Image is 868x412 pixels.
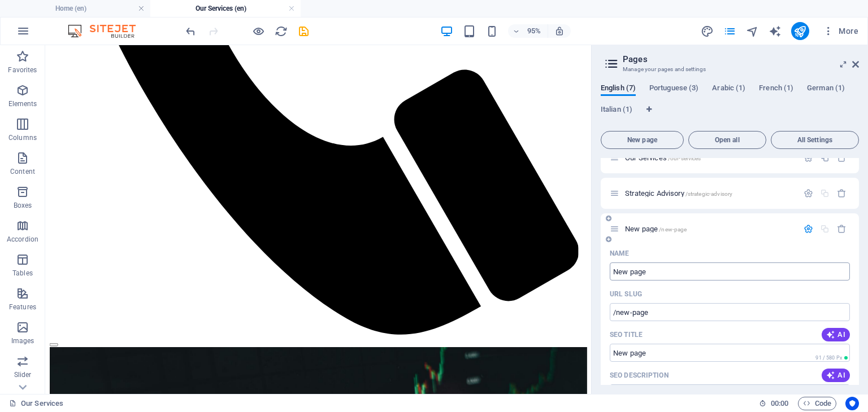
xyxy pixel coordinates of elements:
span: /our-services [668,155,701,161]
span: English (7) [601,81,636,97]
i: Pages (Ctrl+Alt+S) [723,25,736,38]
p: Elements [8,99,37,108]
h3: Manage your pages and settings [623,64,836,74]
p: Accordion [7,235,38,244]
h6: 95% [525,24,543,38]
button: AI [822,369,850,382]
p: Boxes [14,201,32,210]
div: Duplicate [820,153,830,163]
button: navigator [746,24,759,38]
span: Calculated pixel length in search results [813,354,850,362]
button: New page [601,131,684,149]
div: Our Services/our-services [622,154,798,161]
button: pages [723,24,737,38]
span: /strategic-advisory [685,191,733,197]
h4: Our Services (en) [150,2,301,15]
button: save [297,24,310,38]
p: Name [610,249,629,258]
i: Reload page [275,25,288,38]
div: Strategic Advisory/strategic-advisory [622,190,798,197]
div: Remove [837,153,847,163]
span: AI [826,371,845,380]
button: undo [184,24,197,38]
button: Open all [688,131,766,149]
div: Remove [837,189,847,198]
button: text_generator [769,24,782,38]
button: reload [274,24,288,38]
span: French (1) [759,81,793,97]
input: Last part of the URL for this page [610,303,850,321]
span: 00 00 [771,397,788,410]
span: Portuguese (3) [649,81,698,97]
div: New page/new-page [622,225,798,233]
span: Arabic (1) [712,81,745,97]
span: Click to open page [625,154,701,162]
div: Remove [837,224,847,234]
span: /new-page [659,226,687,233]
span: New page [606,137,679,143]
p: Tables [12,269,33,278]
span: Code [803,397,831,410]
span: German (1) [807,81,845,97]
input: The page title in search results and browser tabs [610,344,850,362]
h2: Pages [623,54,859,64]
button: More [818,22,863,40]
label: The page title in search results and browser tabs [610,330,643,339]
button: design [701,24,714,38]
i: Save (Ctrl+S) [297,25,310,38]
span: : [779,399,780,407]
p: Columns [8,133,37,142]
span: All Settings [776,137,854,143]
span: 91 / 580 Px [815,355,842,361]
i: On resize automatically adjust zoom level to fit chosen device. [554,26,565,36]
p: Favorites [8,65,37,74]
span: More [823,25,858,37]
span: New page [625,225,687,233]
span: Strategic Advisory [625,189,732,198]
button: publish [791,22,809,40]
p: URL SLUG [610,290,642,299]
img: Editor Logo [65,24,150,38]
p: Slider [14,370,32,379]
span: Open all [693,137,761,143]
a: Click to cancel selection. Double-click to open Pages [9,397,63,410]
span: Italian (1) [601,103,632,119]
p: Images [11,336,34,345]
button: All Settings [771,131,859,149]
p: SEO Title [610,330,643,339]
span: AI [826,330,845,339]
div: Settings [804,224,813,234]
button: 95% [508,24,548,38]
p: Content [10,167,35,176]
p: SEO Description [610,371,669,380]
div: Settings [804,153,813,163]
button: AI [822,328,850,341]
div: Language Tabs [601,84,859,126]
h6: Session time [759,397,789,410]
button: Code [798,397,836,410]
i: Undo: Change pages (Ctrl+Z) [184,25,197,38]
label: Last part of the URL for this page [610,290,642,299]
button: Click here to leave preview mode and continue editing [251,24,265,38]
label: The text in search results and social media [610,371,669,380]
p: Features [9,303,36,312]
button: Usercentrics [845,397,859,410]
